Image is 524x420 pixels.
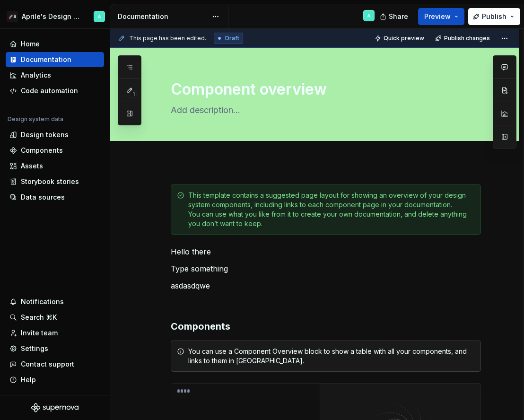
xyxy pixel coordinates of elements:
[21,55,71,64] div: Documentation
[6,174,104,189] a: Storybook stories
[21,328,58,338] div: Invite team
[21,146,63,155] div: Components
[21,70,51,80] div: Analytics
[31,403,79,412] svg: Supernova Logo
[118,12,207,21] div: Documentation
[21,177,79,186] div: Storybook stories
[21,375,36,385] div: Help
[6,83,104,98] a: Code automation
[129,35,206,42] span: This page has been edited.
[6,372,104,387] button: Help
[6,52,104,67] a: Documentation
[171,280,481,291] p: asdasdqwe
[188,191,475,228] div: This template contains a suggested page layout for showing an overview of your design system comp...
[171,246,481,257] p: Hello there
[6,158,104,174] a: Assets
[375,8,414,25] button: Share
[21,39,40,49] div: Home
[482,12,507,21] span: Publish
[225,35,239,42] span: Draft
[6,68,104,83] a: Analytics
[171,263,481,274] p: Type something
[7,11,18,22] div: 🚀S
[444,35,490,42] span: Publish changes
[363,10,375,21] img: Artem
[21,130,69,140] div: Design tokens
[188,347,475,366] div: You can use a Component Overview block to show a table with all your components, and links to the...
[21,344,48,353] div: Settings
[6,357,104,372] button: Contact support
[169,78,479,101] textarea: Component overview
[372,32,428,45] button: Quick preview
[6,341,104,356] a: Settings
[130,90,137,98] span: 1
[468,8,520,25] button: Publish
[21,359,74,369] div: Contact support
[2,6,108,26] button: 🚀SAprile's Design SystemArtem
[6,294,104,309] button: Notifications
[171,320,481,333] h3: Components
[8,115,63,123] div: Design system data
[21,192,65,202] div: Data sources
[21,313,57,322] div: Search ⌘K
[418,8,464,25] button: Preview
[6,190,104,205] a: Data sources
[424,12,451,21] span: Preview
[21,161,43,171] div: Assets
[389,12,408,21] span: Share
[22,12,82,21] div: Aprile's Design System
[432,32,494,45] button: Publish changes
[6,36,104,52] a: Home
[6,310,104,325] button: Search ⌘K
[21,297,64,306] div: Notifications
[21,86,78,96] div: Code automation
[6,127,104,142] a: Design tokens
[384,35,424,42] span: Quick preview
[94,11,105,22] img: Artem
[6,325,104,341] a: Invite team
[6,143,104,158] a: Components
